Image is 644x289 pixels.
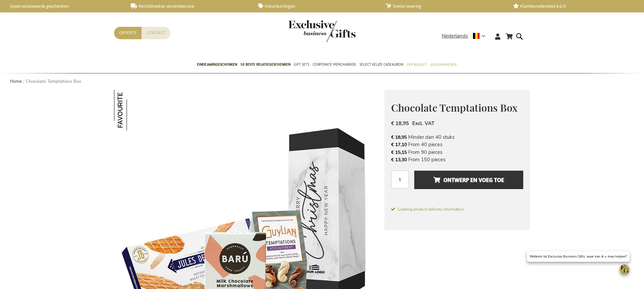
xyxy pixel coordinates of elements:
[258,3,375,9] a: Volumkortingen
[131,3,248,9] a: Rechtstreekse verzendservice
[391,156,523,163] li: From 150 pieces
[288,20,356,42] img: Exclusive Business gifts logo
[391,133,523,141] li: Minder dan 40 stuks
[10,78,22,84] a: Home
[391,141,523,148] li: From 40 pieces
[391,149,523,156] li: From 90 pieces
[294,61,309,68] span: Gift Sets
[142,27,170,39] a: Contact
[391,101,518,114] span: Chocolate Temptations Box
[442,32,490,40] div: Nederlands
[391,120,409,127] span: € 18,95
[386,3,502,9] a: Snelle levering
[114,90,155,130] img: Chocolate Temptations Box
[414,171,523,189] button: Ontwerp en voeg toe
[412,120,434,127] span: Excl. VAT
[240,61,290,68] span: 50 beste relatiegeschenken
[197,61,237,68] span: Eindejaarsgeschenken
[442,32,468,40] span: Nederlands
[430,61,456,68] span: Gelegenheden
[360,61,403,68] span: Select Keuze Cadeaubon
[391,171,409,188] input: Aantal
[3,3,120,9] a: Gepersonaliseerde geschenken
[313,61,356,68] span: Corporate Merchandise
[391,141,407,148] span: € 17,10
[391,134,407,140] span: € 18,95
[391,157,407,163] span: € 13,30
[513,3,630,9] a: Klanttevredenheid 4,6/5
[391,206,523,212] span: Loading product delivery information.
[407,61,427,68] span: Per Budget
[433,175,504,185] span: Ontwerp en voeg toe
[288,20,322,42] a: store logo
[114,27,142,39] a: Offerte
[391,149,407,156] span: € 15,15
[26,78,81,84] strong: Chocolate Temptations Box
